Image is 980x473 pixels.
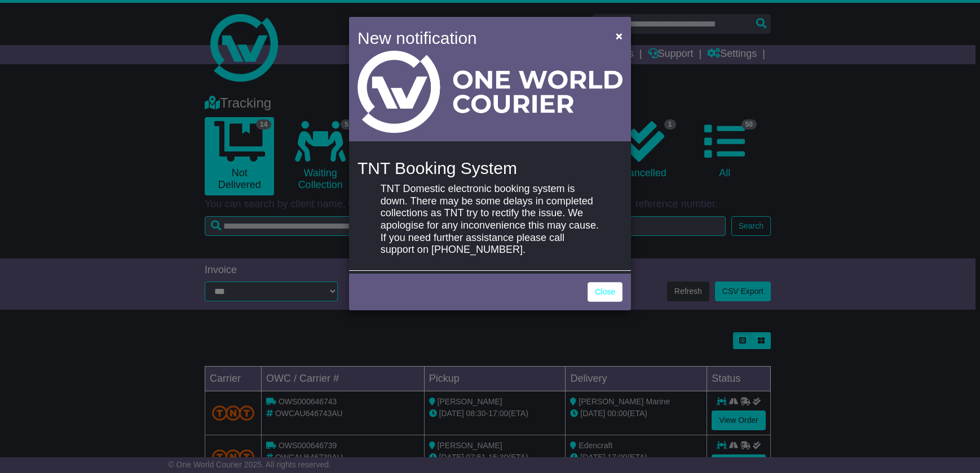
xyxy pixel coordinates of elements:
[357,51,623,133] img: Light
[357,25,599,51] h4: New notification
[381,183,599,256] p: TNT Domestic electronic booking system is down. There may be some delays in completed collections...
[616,29,623,42] span: ×
[588,282,623,302] a: Close
[357,159,623,177] h4: TNT Booking System
[610,24,628,47] button: Close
